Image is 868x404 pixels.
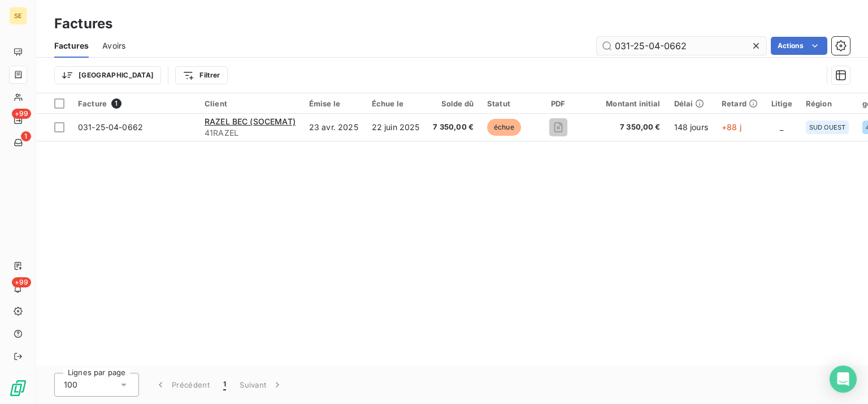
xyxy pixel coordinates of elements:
span: 1 [223,379,226,390]
td: 23 avr. 2025 [302,114,365,141]
div: Échue le [372,99,420,108]
span: Facture [78,99,107,108]
div: Litige [771,99,792,108]
span: 7 350,00 € [592,122,660,133]
button: Filtrer [175,66,227,84]
span: +88 j [722,122,741,132]
div: Région [806,99,849,108]
span: 031-25-04-0662 [78,122,143,132]
button: Actions [771,37,827,55]
span: 7 350,00 € [433,122,474,133]
button: [GEOGRAPHIC_DATA] [54,66,161,84]
span: +99 [12,109,31,119]
img: Logo LeanPay [9,379,27,397]
span: 41RAZEL [205,127,296,139]
div: Client [205,99,296,108]
div: Émise le [309,99,358,108]
td: 148 jours [667,114,715,141]
h3: Factures [54,14,112,34]
span: 1 [111,98,121,109]
span: Avoirs [102,40,125,51]
div: Délai [674,99,708,108]
button: Suivant [233,373,290,397]
div: Open Intercom Messenger [830,366,857,393]
span: +99 [12,277,31,287]
button: Précédent [148,373,216,397]
span: 1 [21,131,31,141]
div: SE [9,7,27,25]
div: Montant initial [592,99,660,108]
input: Rechercher [597,37,766,55]
span: SUD OUEST [809,124,845,131]
td: 22 juin 2025 [365,114,427,141]
span: Factures [54,40,89,51]
span: _ [780,122,783,132]
div: PDF [537,99,579,108]
div: Retard [722,99,758,108]
span: échue [487,119,521,136]
button: 1 [216,373,233,397]
span: 100 [64,379,77,390]
span: RAZEL BEC (SOCEMAT) [205,117,296,126]
div: Solde dû [433,99,474,108]
div: Statut [487,99,524,108]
